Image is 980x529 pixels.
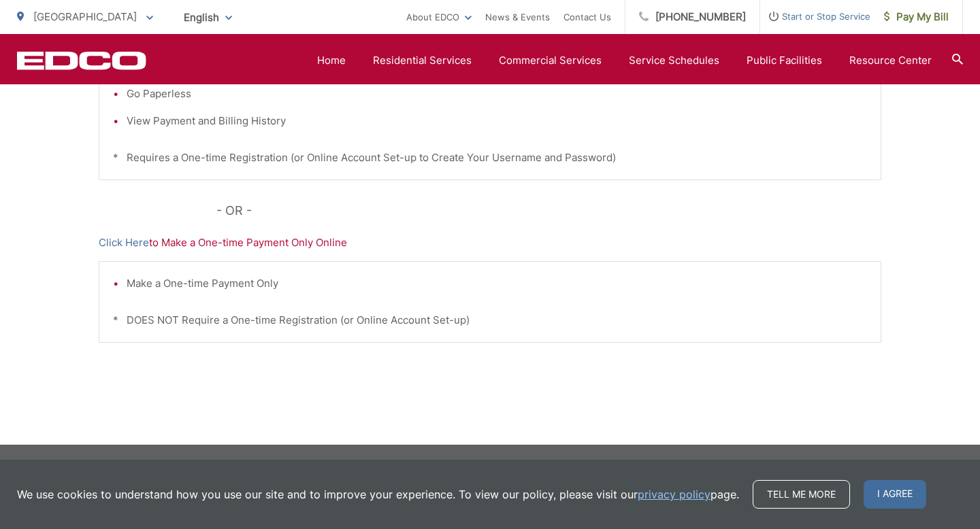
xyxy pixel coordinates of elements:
p: to Make a One-time Payment Only Online [99,235,881,251]
li: Go Paperless [127,86,867,102]
a: EDCD logo. Return to the homepage. [17,51,146,70]
li: Make a One-time Payment Only [127,275,867,292]
span: I agree [864,480,926,509]
a: privacy policy [638,486,710,502]
span: [GEOGRAPHIC_DATA] [33,10,137,23]
p: * Requires a One-time Registration (or Online Account Set-up to Create Your Username and Password) [113,150,867,166]
a: Tell me more [753,480,850,509]
li: View Payment and Billing History [127,113,867,129]
p: * DOES NOT Require a One-time Registration (or Online Account Set-up) [113,312,867,328]
a: Home [317,52,346,69]
a: Residential Services [373,52,472,69]
a: Resource Center [849,52,932,69]
a: Contact Us [563,9,611,25]
a: Public Facilities [747,52,822,69]
span: English [174,5,242,29]
a: About EDCO [406,9,472,25]
a: News & Events [485,9,550,25]
p: We use cookies to understand how you use our site and to improve your experience. To view our pol... [17,486,739,502]
a: Commercial Services [499,52,602,69]
p: - OR - [216,201,882,221]
a: Service Schedules [629,52,719,69]
span: Pay My Bill [884,9,949,25]
a: Click Here [99,235,149,251]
